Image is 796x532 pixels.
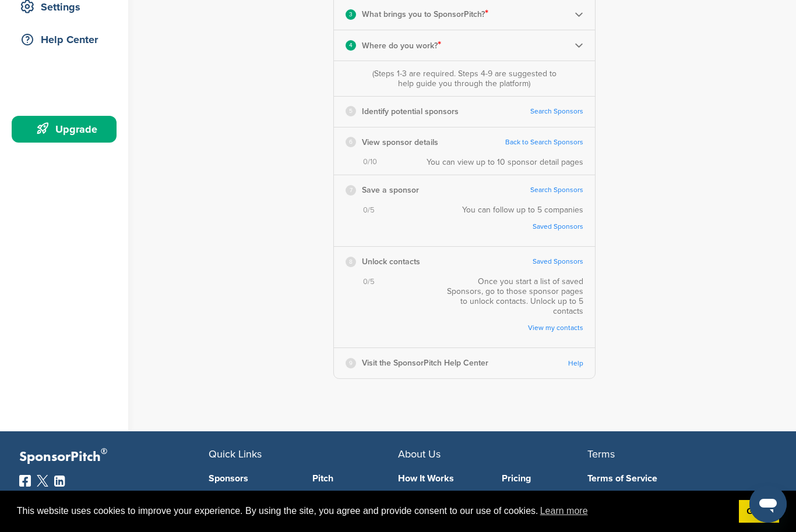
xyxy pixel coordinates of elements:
[19,449,209,466] p: SponsorPitch
[362,356,488,370] p: Visit the SponsorPitch Help Center
[363,277,375,287] span: 0/5
[369,69,559,88] div: (Steps 1-3 are required. Steps 4-9 are suggested to help guide you through the platform)
[101,444,107,459] span: ®
[568,359,583,368] a: Help
[587,474,759,483] a: Terms of Service
[362,135,438,150] p: View sponsor details
[440,276,583,340] div: Once you start a list of saved Sponsors, go to those sponsor pages to unlock contacts. Unlock up ...
[346,137,356,147] div: 6
[362,183,419,197] p: Save a sponsor
[533,257,583,266] a: Saved Sponsors
[209,448,262,460] span: Quick Links
[398,448,441,460] span: About Us
[37,475,48,487] img: Twitter
[17,502,730,520] span: This website uses cookies to improve your experience. By using the site, you agree and provide co...
[362,254,420,269] p: Unlock contacts
[346,9,356,20] div: 3
[538,502,590,520] a: learn more about cookies
[474,222,583,231] a: Saved Sponsors
[530,107,583,116] a: Search Sponsors
[363,157,377,167] span: 0/10
[452,324,583,332] a: View my contacts
[575,10,583,19] img: Checklist arrow 2
[17,29,117,50] div: Help Center
[362,6,488,22] p: What brings you to SponsorPitch?
[739,500,779,523] a: dismiss cookie message
[19,475,31,487] img: Facebook
[363,205,375,215] span: 0/5
[505,138,583,147] a: Back to Search Sponsors
[362,38,441,53] p: Where do you work?
[587,448,615,460] span: Terms
[398,474,484,483] a: How It Works
[346,257,356,267] div: 8
[462,205,583,239] div: You can follow up to 5 companies
[12,26,117,53] a: Help Center
[575,41,583,49] img: Checklist arrow 2
[362,104,459,119] p: Identify potential sponsors
[346,40,356,51] div: 4
[427,157,583,167] div: You can view up to 10 sponsor detail pages
[17,119,117,140] div: Upgrade
[502,474,588,483] a: Pricing
[346,185,356,196] div: 7
[346,106,356,116] div: 5
[749,485,787,523] iframe: Button to launch messaging window
[530,186,583,194] a: Search Sponsors
[12,116,117,143] a: Upgrade
[209,474,295,483] a: Sponsors
[346,358,356,368] div: 9
[312,474,399,483] a: Pitch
